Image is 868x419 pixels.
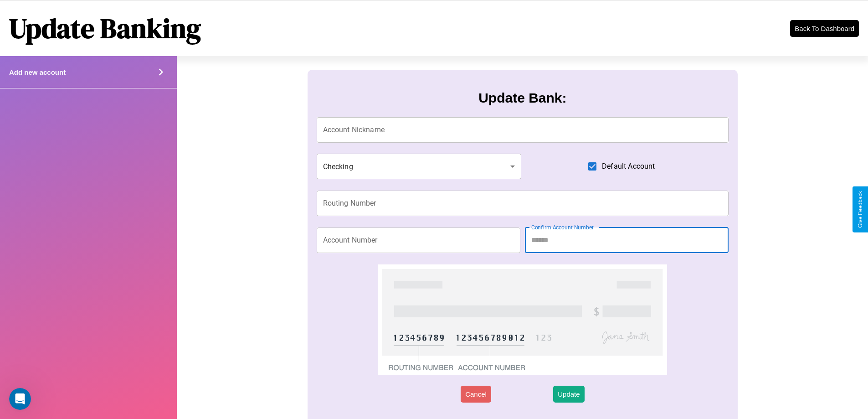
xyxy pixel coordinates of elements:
[461,386,491,403] button: Cancel
[9,388,31,410] iframe: Intercom live chat
[478,90,566,106] h3: Update Bank:
[790,20,859,37] button: Back To Dashboard
[531,223,594,231] label: Confirm Account Number
[378,264,667,375] img: check
[9,10,201,47] h1: Update Banking
[317,154,522,179] div: Checking
[602,161,655,172] span: Default Account
[9,68,66,76] h4: Add new account
[553,386,584,403] button: Update
[857,191,863,228] div: Give Feedback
